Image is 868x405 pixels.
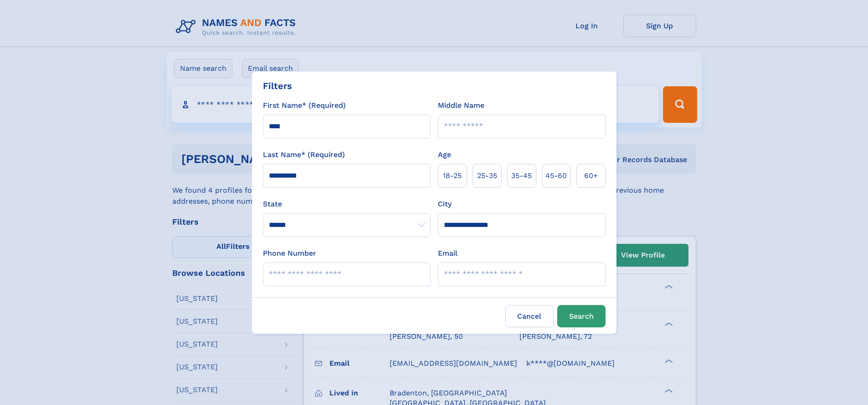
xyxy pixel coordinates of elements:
[443,170,462,181] span: 18‑25
[438,199,452,210] label: City
[477,170,497,181] span: 25‑35
[584,170,598,181] span: 60+
[438,248,457,259] label: Email
[438,100,484,111] label: Middle Name
[263,149,345,160] label: Last Name* (Required)
[545,170,567,181] span: 45‑60
[263,100,346,111] label: First Name* (Required)
[505,305,554,327] label: Cancel
[263,248,316,259] label: Phone Number
[511,170,532,181] span: 35‑45
[263,199,431,210] label: State
[557,305,606,327] button: Search
[263,79,292,93] div: Filters
[438,149,451,160] label: Age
